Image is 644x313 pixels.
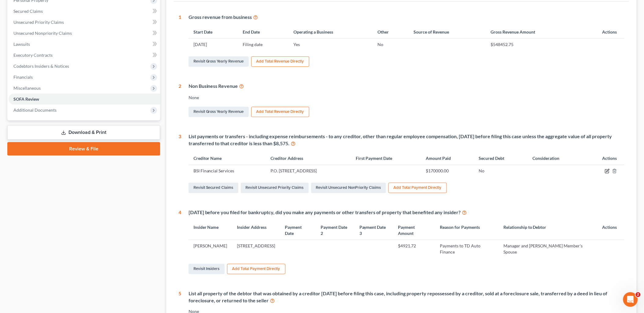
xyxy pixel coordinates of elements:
[9,6,160,17] a: Secured Claims
[373,39,409,50] td: No
[189,221,232,240] th: Insider Name
[421,152,474,165] th: Amount Paid
[189,95,624,101] div: None
[474,152,528,165] th: Secured Debt
[13,63,69,69] span: Codebtors Insiders & Notices
[351,152,421,165] th: First Payment Date
[623,292,638,307] iframe: Intercom live chat
[178,209,181,275] div: 4
[13,20,64,25] span: Unsecured Priority Claims
[9,28,160,39] a: Unsecured Nonpriority Claims
[388,183,447,193] button: Add Total Payment Directly
[189,56,249,67] a: Revisit Gross Yearly Revenue
[13,9,43,14] span: Secured Claims
[251,56,309,67] button: Add Total Revenue Directly
[528,152,583,165] th: Consideration
[178,133,181,194] div: 3
[486,39,579,50] td: $548452.75
[289,26,373,39] th: Operating a Business
[9,39,160,50] a: Lawsuits
[280,221,316,240] th: Payment Date
[499,221,598,240] th: Relationship to Debtor
[189,14,624,21] div: Gross revenue from business
[636,292,641,297] span: 2
[13,41,30,47] span: Lawsuits
[7,125,160,140] a: Download & Print
[189,240,232,258] td: [PERSON_NAME]
[13,85,41,91] span: Miscellaneous
[373,26,409,39] th: Other
[393,221,435,240] th: Payment Amount
[227,264,285,274] button: Add Total Payment Directly
[189,165,266,177] td: BSI Financial Services
[189,26,238,39] th: Start Date
[189,83,624,90] div: Non Business Revenue
[13,74,33,80] span: Financials
[232,240,280,258] td: [STREET_ADDRESS]
[238,39,289,50] td: Filing date
[9,94,160,105] a: SOFA Review
[189,209,624,216] div: [DATE] before you filed for bankruptcy, did you make any payments or other transfers of property ...
[251,107,309,117] button: Add Total Revenue Directly
[13,52,53,58] span: Executory Contracts
[421,165,474,177] td: $170000.00
[189,290,624,304] div: List all property of the debtor that was obtained by a creditor [DATE] before filing this case, i...
[474,165,528,177] td: No
[393,240,435,258] td: $4921.72
[499,240,598,258] td: Manager and [PERSON_NAME] Member's Spouse
[583,152,624,165] th: Actions
[9,17,160,28] a: Unsecured Priority Claims
[238,26,289,39] th: End Date
[316,221,355,240] th: Payment Date 2
[266,152,351,165] th: Creditor Address
[311,183,386,193] a: Revisit Unsecured NonPriority Claims
[486,26,579,39] th: Gross Revenue Amount
[9,50,160,61] a: Executory Contracts
[289,39,373,50] td: Yes
[13,107,57,113] span: Additional Documents
[189,133,624,147] div: List payments or transfers - including expense reimbursements - to any creditor, other than regul...
[189,152,266,165] th: Creditor Name
[178,83,181,118] div: 2
[435,221,499,240] th: Reason for Payments
[189,183,238,193] a: Revisit Secured Claims
[409,26,486,39] th: Source of Revenue
[232,221,280,240] th: Insider Address
[178,14,181,68] div: 1
[241,183,309,193] a: Revisit Unsecured Priority Claims
[189,107,249,117] a: Revisit Gross Yearly Revenue
[266,165,351,177] td: P.O. [STREET_ADDRESS]
[598,221,624,240] th: Actions
[355,221,393,240] th: Payment Date 3
[7,142,160,156] a: Review & File
[13,31,72,36] span: Unsecured Nonpriority Claims
[579,26,624,39] th: Actions
[189,39,238,50] td: [DATE]
[189,264,225,274] a: Revisit Insiders
[13,96,39,102] span: SOFA Review
[435,240,499,258] td: Payments to TD Auto Finance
